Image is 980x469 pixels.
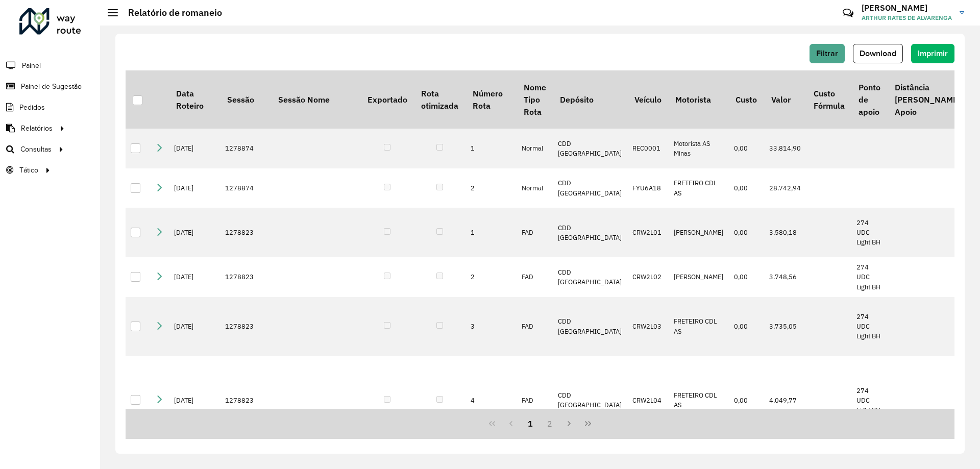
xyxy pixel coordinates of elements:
td: Normal [517,168,553,208]
h3: [PERSON_NAME] [862,3,952,13]
td: 1 [465,129,517,168]
td: 274 UDC Light BH [851,208,887,257]
td: 1278823 [220,208,271,257]
td: 1278874 [220,129,271,168]
td: [DATE] [169,168,220,208]
th: Ponto de apoio [851,70,887,129]
td: FAD [517,257,553,297]
button: Next Page [559,414,579,433]
td: 0,00 [729,356,764,445]
td: 1278823 [220,257,271,297]
td: REC0001 [627,129,668,168]
td: 0,00 [729,257,764,297]
td: 1 [465,208,517,257]
td: [DATE] [169,208,220,257]
td: FAD [517,208,553,257]
td: CRW2L01 [627,208,668,257]
td: CDD [GEOGRAPHIC_DATA] [553,168,627,208]
td: 274 UDC Light BH [851,257,887,297]
td: [PERSON_NAME] [669,257,729,297]
td: CDD [GEOGRAPHIC_DATA] [553,297,627,356]
td: CRW2L04 [627,356,668,445]
span: Imprimir [918,49,948,58]
td: CRW2L02 [627,257,668,297]
h2: Relatório de romaneio [118,7,222,18]
td: [DATE] [169,297,220,356]
td: 3 [465,297,517,356]
th: Exportado [360,70,414,129]
button: Filtrar [810,44,845,63]
th: Depósito [553,70,627,129]
button: Last Page [578,414,598,433]
td: 1278874 [220,168,271,208]
td: 274 UDC Light BH [851,356,887,445]
th: Nome Tipo Rota [517,70,553,129]
td: FRETEIRO CDL AS [669,168,729,208]
td: CDD [GEOGRAPHIC_DATA] [553,129,627,168]
span: Painel de Sugestão [21,81,82,92]
td: 4.049,77 [764,356,806,445]
td: FRETEIRO CDL AS [669,356,729,445]
td: [DATE] [169,257,220,297]
td: FAD [517,356,553,445]
th: Valor [764,70,806,129]
th: Data Roteiro [169,70,220,129]
td: Motorista AS Minas [669,129,729,168]
th: Sessão [220,70,271,129]
button: 1 [521,414,540,433]
td: 3.735,05 [764,297,806,356]
td: CRW2L03 [627,297,668,356]
span: Download [860,49,896,58]
td: 0,00 [729,208,764,257]
a: Contato Rápido [837,2,859,24]
td: 0,00 [729,297,764,356]
td: 2 [465,168,517,208]
th: Custo Fórmula [806,70,851,129]
th: Motorista [669,70,729,129]
td: 1278823 [220,297,271,356]
th: Custo [729,70,764,129]
td: 4 [465,356,517,445]
td: CDD [GEOGRAPHIC_DATA] [553,208,627,257]
span: Filtrar [816,49,838,58]
th: Número Rota [465,70,517,129]
td: FRETEIRO CDL AS [669,297,729,356]
td: [DATE] [169,129,220,168]
button: Download [853,44,903,63]
button: 2 [540,414,559,433]
td: 33.814,90 [764,129,806,168]
td: 3.580,18 [764,208,806,257]
td: FAD [517,297,553,356]
td: 2 [465,257,517,297]
td: [PERSON_NAME] [669,208,729,257]
span: Consultas [20,144,52,155]
td: 0,00 [729,168,764,208]
td: [DATE] [169,356,220,445]
td: 0,00 [729,129,764,168]
td: FYU6A18 [627,168,668,208]
td: 3.748,56 [764,257,806,297]
td: CDD [GEOGRAPHIC_DATA] [553,356,627,445]
button: Imprimir [911,44,954,63]
th: Rota otimizada [414,70,465,129]
td: Normal [517,129,553,168]
td: 28.742,94 [764,168,806,208]
th: Sessão Nome [271,70,360,129]
th: Distância [PERSON_NAME] Apoio [888,70,967,129]
span: Relatórios [21,123,53,134]
span: Pedidos [19,102,45,113]
td: 1278823 [220,356,271,445]
span: ARTHUR RATES DE ALVARENGA [862,13,952,22]
td: 274 UDC Light BH [851,297,887,356]
span: Tático [19,165,38,176]
td: CDD [GEOGRAPHIC_DATA] [553,257,627,297]
th: Veículo [627,70,668,129]
span: Painel [22,60,41,71]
